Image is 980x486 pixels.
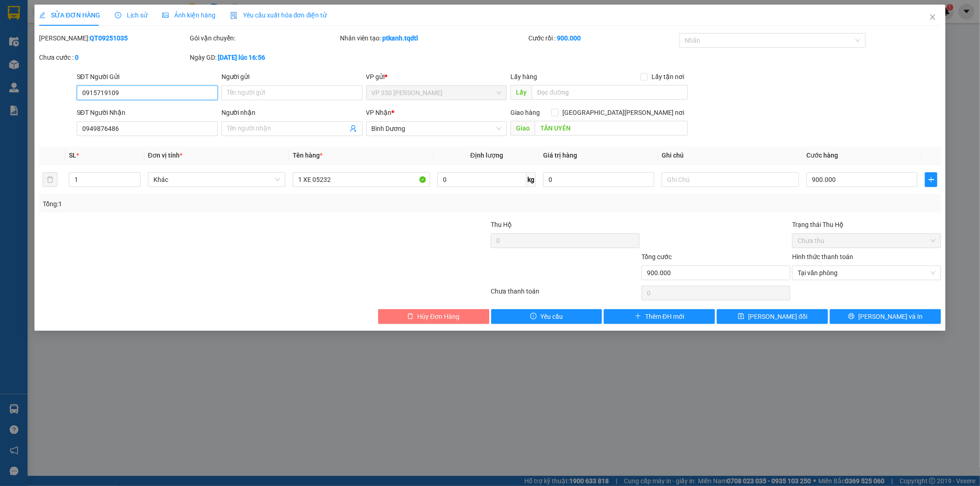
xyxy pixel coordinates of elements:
[925,172,937,187] button: plus
[490,286,641,302] div: Chưa thanh toán
[350,125,357,132] span: user-add
[43,199,378,209] div: Tổng: 1
[39,12,45,18] span: edit
[858,311,923,322] span: [PERSON_NAME] và In
[90,34,128,42] b: QT09251035
[162,12,169,18] span: picture
[153,173,280,186] span: Khác
[535,121,688,136] input: Dọc đường
[792,253,853,260] label: Hình thức thanh toán
[532,85,688,100] input: Dọc đường
[115,11,147,19] span: Lịch sử
[540,311,563,322] span: Yêu cầu
[77,72,218,82] div: SĐT Người Gửi
[378,309,489,324] button: deleteHủy Đơn Hàng
[848,313,855,320] span: printer
[162,11,215,19] span: Ảnh kiện hàng
[230,11,327,19] span: Yêu cầu xuất hóa đơn điện tử
[648,72,688,82] span: Lấy tận nơi
[543,152,577,159] span: Giá trị hàng
[929,13,936,21] span: close
[470,152,503,159] span: Định lượng
[407,313,414,320] span: delete
[641,253,672,260] span: Tổng cước
[366,109,392,116] span: VP Nhận
[39,52,188,62] div: Chưa cước :
[798,266,935,280] span: Tại văn phòng
[559,107,688,118] span: [GEOGRAPHIC_DATA][PERSON_NAME] nơi
[39,33,188,43] div: [PERSON_NAME]:
[738,313,744,320] span: save
[792,220,941,230] div: Trạng thái Thu Hộ
[830,309,941,324] button: printer[PERSON_NAME] và In
[372,86,502,100] span: VP 330 Lê Duẫn
[218,54,265,61] b: [DATE] lúc 16:56
[69,152,76,159] span: SL
[748,311,807,322] span: [PERSON_NAME] đổi
[510,109,540,116] span: Giao hàng
[491,221,512,228] span: Thu Hộ
[604,309,715,324] button: plusThêm ĐH mới
[383,34,419,42] b: ptkanh.tqdtl
[221,72,363,82] div: Người gửi
[658,147,803,164] th: Ghi chú
[221,107,363,118] div: Người nhận
[557,34,581,42] b: 900.000
[43,172,57,187] button: delete
[528,33,677,43] div: Cước rồi :
[806,152,838,159] span: Cước hàng
[39,11,100,19] span: SỬA ĐƠN HÀNG
[148,152,182,159] span: Đơn vị tính
[925,176,937,183] span: plus
[417,311,459,322] span: Hủy Đơn Hàng
[77,107,218,118] div: SĐT Người Nhận
[510,85,532,100] span: Lấy
[293,152,323,159] span: Tên hàng
[115,12,121,18] span: clock-circle
[491,309,602,324] button: exclamation-circleYêu cầu
[372,122,502,136] span: Bình Dương
[510,121,535,136] span: Giao
[510,73,537,80] span: Lấy hàng
[920,5,946,30] button: Close
[798,234,935,248] span: Chưa thu
[662,172,799,187] input: Ghi Chú
[530,313,537,320] span: exclamation-circle
[293,172,430,187] input: VD: Bàn, Ghế
[190,33,339,43] div: Gói vận chuyển:
[340,33,527,43] div: Nhân viên tạo:
[190,52,339,62] div: Ngày GD:
[366,72,507,82] div: VP gửi
[527,172,536,187] span: kg
[717,309,828,324] button: save[PERSON_NAME] đổi
[645,311,684,322] span: Thêm ĐH mới
[635,313,641,320] span: plus
[75,54,79,61] b: 0
[230,12,238,19] img: icon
